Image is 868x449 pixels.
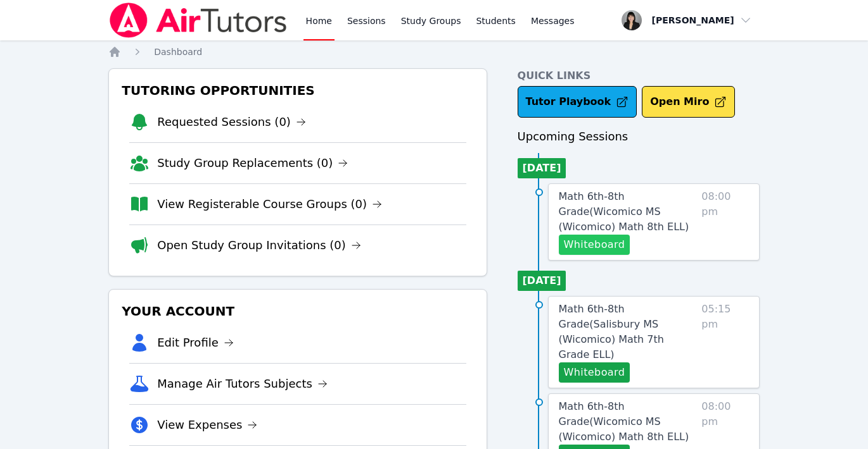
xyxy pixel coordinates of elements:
span: Math 6th-8th Grade ( Wicomico MS (Wicomico) Math 8th ELL ) [559,400,689,443]
button: Whiteboard [559,362,630,383]
a: Study Group Replacements (0) [157,154,348,172]
a: Edit Profile [157,334,234,352]
h4: Quick Links [518,68,760,83]
button: Open Miro [642,86,735,118]
span: Messages [531,15,575,27]
h3: Upcoming Sessions [518,128,760,145]
a: Open Study Group Invitations (0) [157,237,361,254]
a: Dashboard [154,46,202,58]
li: [DATE] [518,271,566,291]
span: Math 6th-8th Grade ( Salisbury MS (Wicomico) Math 7th Grade ELL ) [559,303,664,360]
a: View Registerable Course Groups (0) [157,195,382,213]
a: View Expenses [157,416,257,434]
button: Whiteboard [559,235,630,255]
a: Math 6th-8th Grade(Salisbury MS (Wicomico) Math 7th Grade ELL) [559,302,697,362]
a: Tutor Playbook [518,86,637,118]
h3: Tutoring Opportunities [119,79,476,102]
span: 05:15 pm [701,302,748,383]
a: Manage Air Tutors Subjects [157,375,328,393]
a: Math 6th-8th Grade(Wicomico MS (Wicomico) Math 8th ELL) [559,399,697,445]
a: Math 6th-8th Grade(Wicomico MS (Wicomico) Math 8th ELL) [559,189,697,235]
span: 08:00 pm [701,189,748,255]
li: [DATE] [518,158,566,178]
h3: Your Account [119,300,476,323]
nav: Breadcrumb [108,46,760,58]
img: Air Tutors [108,3,288,38]
a: Requested Sessions (0) [157,113,306,131]
span: Dashboard [154,47,202,57]
span: Math 6th-8th Grade ( Wicomico MS (Wicomico) Math 8th ELL ) [559,190,689,233]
